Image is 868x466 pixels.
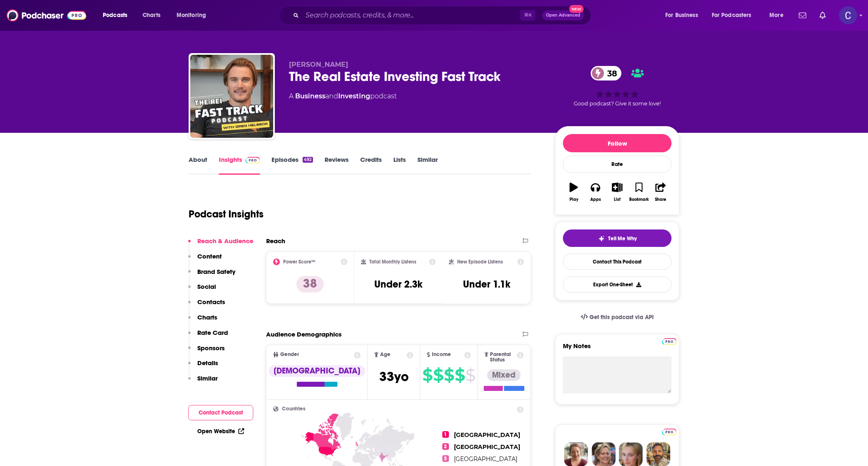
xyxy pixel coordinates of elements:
[197,237,253,245] p: Reach & Audience
[280,352,299,357] span: Gender
[454,443,520,451] span: [GEOGRAPHIC_DATA]
[325,92,338,100] span: and
[546,13,580,17] span: Open Advanced
[606,177,628,207] button: List
[302,9,520,22] input: Search podcasts, credits, & more...
[591,66,621,81] a: 38
[839,6,857,24] button: Show profile menu
[188,252,222,268] button: Content
[563,254,672,270] a: Contact This Podcast
[662,337,676,345] a: Pro website
[197,428,244,435] a: Open Website
[338,92,370,100] a: Investing
[103,10,127,21] span: Podcasts
[662,338,676,345] img: Podchaser Pro
[374,278,422,290] h3: Under 2.3k
[188,237,253,252] button: Reach & Audience
[282,406,305,412] span: Countries
[197,283,216,290] p: Social
[466,368,475,382] span: $
[628,177,650,207] button: Bookmark
[490,352,515,363] span: Parental Status
[463,278,510,290] h3: Under 1.1k
[574,100,661,107] span: Good podcast? Give it some love!
[22,22,91,28] div: Domain: [DOMAIN_NAME]
[188,359,218,374] button: Details
[13,13,20,20] img: logo_orange.svg
[442,443,449,450] span: 2
[662,429,676,435] img: Podchaser Pro
[97,9,138,22] button: open menu
[795,8,810,22] a: Show notifications dropdown
[171,9,217,22] button: open menu
[143,10,160,21] span: Charts
[380,352,390,357] span: Age
[487,369,521,381] div: Mixed
[614,197,621,202] div: List
[23,13,41,20] div: v 4.0.25
[542,10,584,20] button: Open AdvancedNew
[188,313,217,329] button: Charts
[712,10,752,21] span: For Podcasters
[197,268,235,276] p: Brand Safety
[296,276,324,293] p: 38
[188,298,225,313] button: Contacts
[442,455,449,462] span: 3
[379,368,409,385] span: 33 yo
[190,55,273,138] img: The Real Estate Investing Fast Track
[197,298,225,306] p: Contacts
[289,61,348,68] span: [PERSON_NAME]
[764,9,794,22] button: open menu
[444,368,454,382] span: $
[839,6,857,24] span: Logged in as publicityxxtina
[188,405,253,420] button: Contact Podcast
[188,374,218,390] button: Similar
[197,344,225,352] p: Sponsors
[197,359,218,367] p: Details
[272,156,313,175] a: Episodes492
[266,330,342,338] h2: Audience Demographics
[177,10,206,21] span: Monitoring
[189,156,207,175] a: About
[287,6,599,25] div: Search podcasts, credits, & more...
[289,91,397,101] div: A podcast
[589,314,654,321] span: Get this podcast via API
[303,157,313,163] div: 492
[188,283,216,298] button: Social
[219,156,260,175] a: InsightsPodchaser Pro
[197,374,218,382] p: Similar
[563,229,672,247] button: tell me why sparkleTell Me Why
[629,197,649,202] div: Bookmark
[269,365,365,377] div: [DEMOGRAPHIC_DATA]
[574,307,660,327] a: Get this podcast via API
[432,352,451,357] span: Income
[659,9,708,22] button: open menu
[608,235,637,242] span: Tell Me Why
[662,427,676,435] a: Pro website
[197,252,222,260] p: Content
[563,276,672,293] button: Export One-Sheet
[197,329,228,337] p: Rate Card
[590,197,601,202] div: Apps
[7,7,86,23] img: Podchaser - Follow, Share and Rate Podcasts
[295,92,325,100] a: Business
[569,5,584,13] span: New
[706,9,764,22] button: open menu
[266,237,285,245] h2: Reach
[422,368,432,382] span: $
[13,22,20,28] img: website_grey.svg
[457,259,503,265] h2: New Episode Listens
[433,368,443,382] span: $
[839,6,857,24] img: User Profile
[188,329,228,344] button: Rate Card
[816,8,829,22] a: Show notifications dropdown
[369,259,416,265] h2: Total Monthly Listens
[563,342,672,356] label: My Notes
[563,156,672,173] div: Rate
[22,48,29,55] img: tab_domain_overview_orange.svg
[650,177,672,207] button: Share
[598,235,605,242] img: tell me why sparkle
[520,10,536,21] span: ⌘ K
